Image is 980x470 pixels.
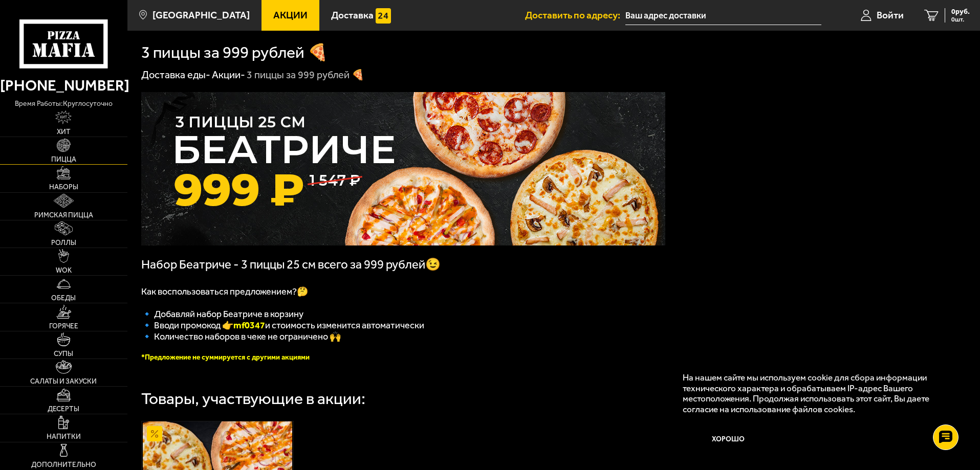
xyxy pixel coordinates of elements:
[47,433,81,440] span: Напитки
[54,350,73,357] span: Супы
[212,69,245,81] a: Акции-
[141,331,341,342] span: 🔹 Количество наборов в чеке не ограничено 🙌
[30,378,97,385] span: Салаты и закуски
[951,8,970,15] span: 0 руб.
[141,44,328,61] h1: 3 пиццы за 999 рублей 🍕
[331,10,374,20] span: Доставка
[57,128,71,136] span: Хит
[141,92,665,245] img: 1024x1024
[141,308,303,320] span: 🔹 Добавляй набор Беатриче в корзину
[141,286,308,297] span: Как воспользоваться предложением?🤔
[525,10,625,20] span: Доставить по адресу:
[153,10,250,20] span: [GEOGRAPHIC_DATA]
[376,8,391,24] img: 15daf4d41897b9f0e9f617042186c801.svg
[34,212,93,219] span: Римская пицца
[141,391,365,407] div: Товары, участвующие в акции:
[273,10,308,20] span: Акции
[51,156,76,163] span: Пицца
[51,295,76,302] span: Обеды
[147,426,162,441] img: Акционный
[141,320,424,331] span: 🔹 Вводи промокод 👉 и стоимость изменится автоматически
[233,320,265,331] b: mf0347
[141,257,441,272] span: Набор Беатриче - 3 пиццы 25 см всего за 999 рублей😉
[48,406,79,413] span: Десерты
[951,16,970,23] span: 0 шт.
[141,69,210,81] a: Доставка еды-
[877,10,904,20] span: Войти
[141,353,310,362] font: *Предложение не суммируется с другими акциями
[31,461,96,468] span: Дополнительно
[49,323,78,330] span: Горячее
[625,6,821,25] input: Ваш адрес доставки
[247,69,364,82] div: 3 пиццы за 999 рублей 🍕
[683,424,775,455] button: Хорошо
[683,372,950,415] p: На нашем сайте мы используем cookie для сбора информации технического характера и обрабатываем IP...
[51,239,76,247] span: Роллы
[56,267,72,274] span: WOK
[49,184,78,191] span: Наборы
